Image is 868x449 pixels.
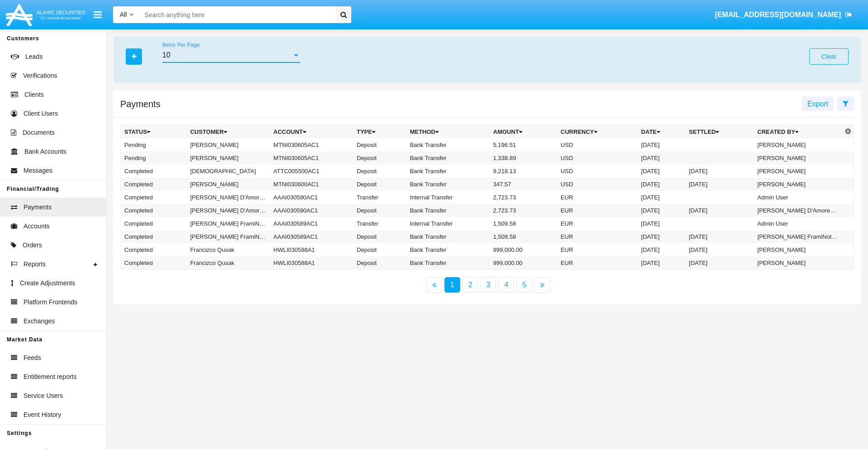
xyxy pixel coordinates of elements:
td: Completed [121,230,187,243]
td: 347.57 [490,178,557,191]
td: Deposit [353,230,406,243]
td: EUR [557,256,637,270]
td: [DEMOGRAPHIC_DATA] [187,165,270,178]
th: Settled [685,125,754,139]
td: Francizco Qusak [187,243,270,256]
a: 1 [444,277,460,293]
td: Internal Transfer [406,217,490,230]
td: 1,509.58 [490,217,557,230]
td: [DATE] [685,204,754,217]
td: Bank Transfer [406,151,490,165]
a: 3 [481,277,496,293]
a: [EMAIL_ADDRESS][DOMAIN_NAME] [711,2,857,28]
td: Transfer [353,191,406,204]
td: Transfer [353,217,406,230]
td: AAAI030590AC1 [270,204,353,217]
td: Bank Transfer [406,138,490,151]
th: Method [406,125,490,139]
span: All [120,11,127,18]
td: [PERSON_NAME] D'AmoreSufficientFunds [187,191,270,204]
td: [PERSON_NAME] [187,138,270,151]
td: Bank Transfer [406,256,490,270]
img: Logo image [5,1,87,28]
td: Deposit [353,256,406,270]
th: Date [637,125,685,139]
th: Created By [754,125,842,139]
td: [DATE] [637,165,685,178]
td: Bank Transfer [406,178,490,191]
td: AAAI030590AC1 [270,191,353,204]
a: 5 [516,277,532,293]
td: EUR [557,217,637,230]
span: Exchanges [24,317,55,326]
td: HWLI030588A1 [270,243,353,256]
span: Bank Accounts [24,147,66,156]
td: [PERSON_NAME] [754,178,842,191]
button: Export [802,97,834,111]
td: [DATE] [637,138,685,151]
td: [DATE] [637,256,685,270]
td: AAAI030589AC1 [270,217,353,230]
a: All [113,10,140,19]
td: Completed [121,191,187,204]
td: Bank Transfer [406,204,490,217]
td: [DATE] [637,191,685,204]
span: Clients [24,90,44,99]
td: Completed [121,204,187,217]
th: Status [121,125,187,139]
td: Bank Transfer [406,243,490,256]
td: Completed [121,165,187,178]
span: Leads [25,52,42,61]
td: Admin User [754,217,842,230]
td: 1,338.89 [490,151,557,165]
nav: paginator [113,277,861,293]
td: 9,218.13 [490,165,557,178]
span: [EMAIL_ADDRESS][DOMAIN_NAME] [715,11,841,19]
td: [PERSON_NAME] FramiNotEnoughMoney [187,230,270,243]
td: 999,000.00 [490,243,557,256]
td: Deposit [353,243,406,256]
td: [PERSON_NAME] FramiNotEnoughMoney [754,230,842,243]
td: Deposit [353,204,406,217]
td: Admin User [754,191,842,204]
td: Bank Transfer [406,165,490,178]
span: Create Adjustments [20,279,75,288]
th: Currency [557,125,637,139]
td: Bank Transfer [406,230,490,243]
td: [DATE] [685,165,754,178]
td: Completed [121,243,187,256]
td: [PERSON_NAME] [754,165,842,178]
td: Completed [121,178,187,191]
td: [DATE] [637,178,685,191]
td: ATTC005500AC1 [270,165,353,178]
td: USD [557,165,637,178]
td: Completed [121,217,187,230]
td: Pending [121,138,187,151]
td: EUR [557,243,637,256]
th: Account [270,125,353,139]
td: 999,000.00 [490,256,557,270]
td: [PERSON_NAME] [754,151,842,165]
span: 10 [162,51,170,59]
td: Pending [121,151,187,165]
td: 5,196.51 [490,138,557,151]
td: [PERSON_NAME] [187,151,270,165]
span: Service Users [24,391,63,401]
td: [DATE] [685,243,754,256]
td: [DATE] [685,230,754,243]
td: [DATE] [637,151,685,165]
span: Accounts [24,222,50,231]
span: Feeds [24,353,41,363]
td: EUR [557,191,637,204]
span: Reports [24,260,46,269]
td: [PERSON_NAME] D'AmoreSufficientFunds [754,204,842,217]
td: [PERSON_NAME] [754,138,842,151]
span: Export [807,100,828,108]
td: 1,509.58 [490,230,557,243]
td: [DATE] [685,256,754,270]
td: [DATE] [637,204,685,217]
span: Messages [24,166,52,175]
td: [PERSON_NAME] FramiNotEnoughMoney [187,217,270,230]
td: [PERSON_NAME] [754,256,842,270]
span: Entitlement reports [24,372,77,382]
